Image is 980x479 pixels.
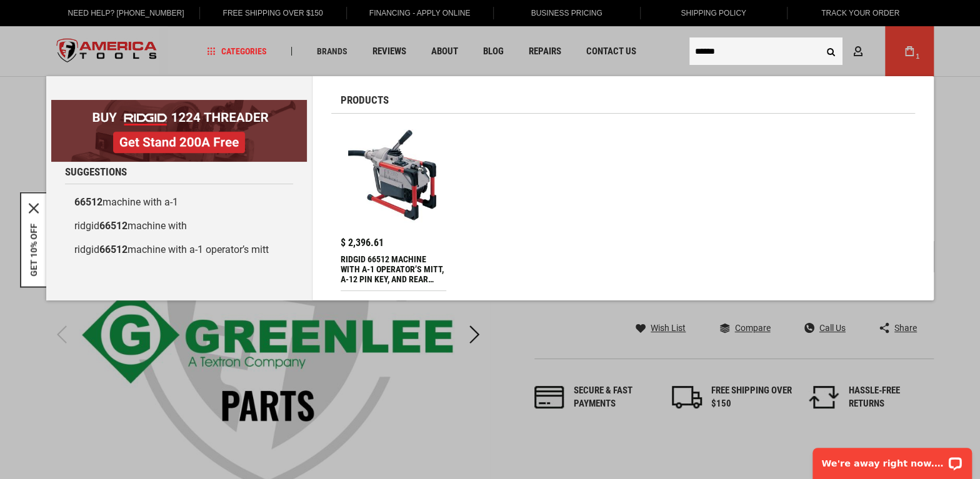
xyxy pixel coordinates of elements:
span: Products [341,95,389,106]
span: Categories [207,47,267,56]
span: $ 2,396.61 [341,238,384,248]
iframe: LiveChat chat widget [804,440,980,479]
div: RIDGID 66512 MACHINE WITH A-1 OPERATOR’S MITT, A-12 PIN KEY, AND REAR GUIDE HOSE [341,254,446,284]
svg: close icon [29,203,39,213]
a: ridgid66512machine with [65,214,293,238]
a: Brands [311,43,353,60]
a: 66512machine with a-1 [65,190,293,214]
b: 66512 [74,196,102,208]
a: Categories [201,43,272,60]
span: Brands [317,47,347,56]
a: RIDGID 66512 MACHINE WITH A-1 OPERATOR’S MITT, A-12 PIN KEY, AND REAR GUIDE HOSE $ 2,396.61 RIDGI... [341,123,446,290]
button: Close [29,203,39,213]
b: 66512 [99,220,127,232]
a: ridgid66512machine with a-1 operator’s mitt [65,238,293,262]
button: Search [819,39,842,63]
img: RIDGID 66512 MACHINE WITH A-1 OPERATOR’S MITT, A-12 PIN KEY, AND REAR GUIDE HOSE [347,129,440,222]
span: Suggestions [65,167,127,177]
b: 66512 [99,244,127,255]
button: GET 10% OFF [29,223,39,276]
img: BOGO: Buy RIDGID® 1224 Threader, Get Stand 200A Free! [51,100,307,162]
a: BOGO: Buy RIDGID® 1224 Threader, Get Stand 200A Free! [51,100,307,109]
